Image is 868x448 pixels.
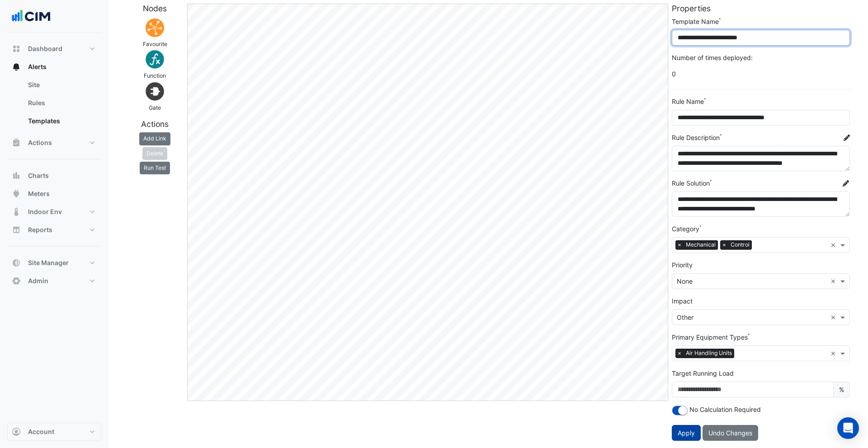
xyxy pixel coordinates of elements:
[7,40,101,58] button: Dashboard
[12,276,21,285] app-icon: Admin
[684,240,718,249] span: Mechanical
[672,369,734,378] label: Target Running Load
[139,132,170,145] button: Add Link
[28,276,48,285] span: Admin
[12,62,21,71] app-icon: Alerts
[672,17,719,26] label: Template Name
[127,119,184,129] h5: Actions
[7,272,101,290] button: Admin
[7,134,101,152] button: Actions
[830,349,838,358] span: Clear
[7,76,101,134] div: Alerts
[143,41,167,47] small: Favourite
[149,104,161,111] small: Gate
[672,66,850,82] span: 0
[675,240,684,249] span: ×
[7,58,101,76] button: Alerts
[12,207,21,216] app-icon: Indoor Env
[7,221,101,239] button: Reports
[28,44,62,53] span: Dashboard
[672,425,701,441] button: Apply
[672,53,753,62] label: Number of times deployed:
[144,48,166,70] img: Function
[684,349,734,358] span: Air Handling Units
[7,203,101,221] button: Indoor Env
[689,405,761,414] label: No Calculation Required
[144,80,166,103] img: Gate
[830,240,838,250] span: Clear
[28,225,52,234] span: Reports
[21,112,101,130] a: Templates
[28,138,52,147] span: Actions
[672,97,704,106] label: Rule Name
[672,260,693,270] label: Priority
[28,189,50,198] span: Meters
[7,423,101,441] button: Account
[7,167,101,185] button: Charts
[12,258,21,267] app-icon: Site Manager
[21,94,101,112] a: Rules
[12,189,21,198] app-icon: Meters
[672,224,699,233] label: Category
[12,225,21,234] app-icon: Reports
[144,72,166,79] small: Function
[12,138,21,147] app-icon: Actions
[28,427,54,436] span: Account
[675,349,684,358] span: ×
[11,7,52,25] img: Company Logo
[7,254,101,272] button: Site Manager
[830,313,838,322] span: Clear
[833,382,850,397] span: %
[28,207,62,216] span: Indoor Env
[12,171,21,180] app-icon: Charts
[672,4,850,13] h5: Properties
[672,332,748,342] label: Primary Equipment Types
[703,425,758,441] button: Undo Changes
[7,185,101,203] button: Meters
[720,240,728,249] span: ×
[28,171,49,180] span: Charts
[837,417,859,439] div: Open Intercom Messenger
[672,133,720,142] label: Rule Description
[672,296,693,306] label: Impact
[140,162,170,174] button: Run Test
[28,62,47,71] span: Alerts
[21,76,101,94] a: Site
[144,17,166,39] img: Favourite
[728,240,752,249] span: Control
[830,276,838,286] span: Clear
[12,44,21,53] app-icon: Dashboard
[127,4,184,13] h5: Nodes
[28,258,69,267] span: Site Manager
[672,178,710,188] label: Rule Solution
